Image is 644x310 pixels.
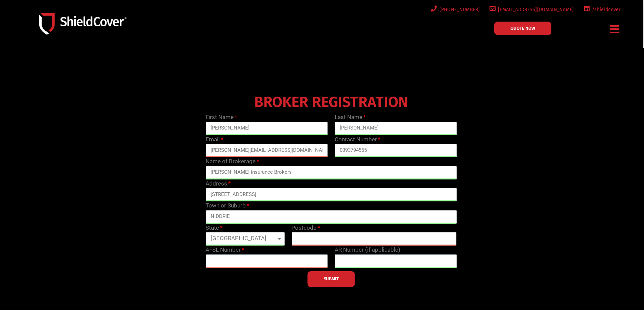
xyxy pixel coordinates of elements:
a: [EMAIL_ADDRESS][DOMAIN_NAME] [488,5,574,14]
label: State [206,224,222,232]
label: Email [206,135,223,144]
span: [PHONE_NUMBER] [437,5,480,14]
button: SUBMIT [308,271,355,287]
img: Shield-Cover-Underwriting-Australia-logo-full [39,13,126,34]
label: Last Name [335,113,366,122]
label: Postcode [291,224,320,232]
a: /shieldcover [582,5,621,14]
label: Town or Suburb [206,201,249,210]
label: AFSL Number [206,246,244,254]
label: First Name [206,113,237,122]
label: Address [206,179,231,188]
label: AR Number (if applicable) [335,246,400,254]
div: Menu Toggle [608,21,622,37]
span: [EMAIL_ADDRESS][DOMAIN_NAME] [496,5,574,14]
span: QUOTE NOW [510,26,535,30]
label: Name of Brokerage [206,157,259,166]
a: QUOTE NOW [494,22,551,35]
label: Contact Number [335,135,380,144]
span: SUBMIT [324,278,339,280]
span: /shieldcover [590,5,621,14]
a: [PHONE_NUMBER] [429,5,480,14]
h4: BROKER REGISTRATION [202,98,460,106]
